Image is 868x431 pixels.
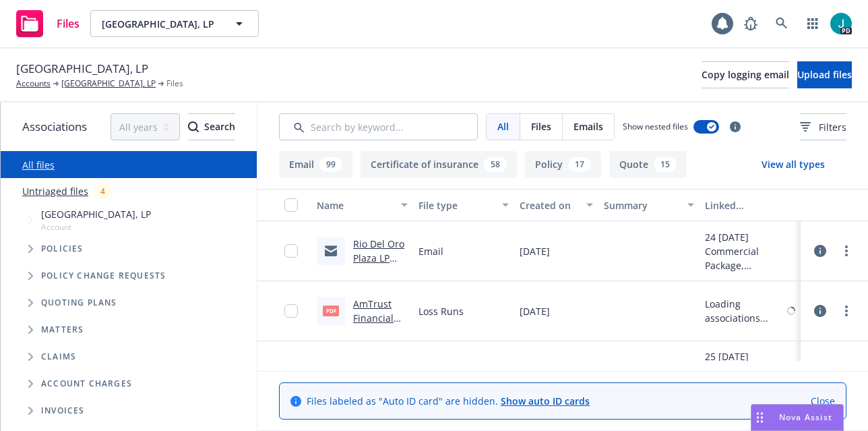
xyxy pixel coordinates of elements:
[279,151,352,178] button: Email
[418,244,443,258] span: Email
[838,243,855,259] a: more
[284,198,298,212] input: Select all
[22,159,55,171] a: All files
[484,157,507,172] div: 58
[16,60,148,78] span: [GEOGRAPHIC_DATA], LP
[520,304,550,318] span: [DATE]
[740,151,846,178] button: View all types
[41,207,151,221] span: [GEOGRAPHIC_DATA], LP
[819,120,846,134] span: Filters
[16,78,51,90] a: Accounts
[41,326,84,334] span: Matters
[531,119,551,134] span: Files
[705,349,795,392] div: 25 [DATE] Commercial Package, Commercial Umbrella Renewal
[323,306,339,316] span: pdf
[811,394,835,408] a: Close
[311,189,413,221] button: Name
[797,61,852,88] button: Upload files
[830,13,852,34] img: photo
[307,394,590,408] span: Files labeled as "Auto ID card" are hidden.
[737,10,764,37] a: Report a Bug
[188,121,199,132] svg: Search
[94,183,112,199] div: 4
[317,198,393,212] div: Name
[800,120,846,134] span: Filters
[700,189,801,221] button: Linked associations
[166,78,183,90] span: Files
[41,353,76,361] span: Claims
[525,151,601,178] button: Policy
[768,10,795,37] a: Search
[418,198,494,212] div: File type
[779,411,832,423] span: Nova Assist
[361,151,517,178] button: Certificate of insurance
[705,230,795,272] div: 24 [DATE] Commercial Package, Commercial Umbrella Renewal
[609,151,687,178] button: Quote
[319,157,342,172] div: 99
[797,68,852,81] span: Upload files
[702,68,789,81] span: Copy logging email
[41,272,166,280] span: Policy change requests
[598,189,700,221] button: Summary
[514,189,598,221] button: Created on
[279,113,478,140] input: Search by keyword...
[1,204,257,424] div: Tree Example
[838,303,855,319] a: more
[604,198,679,212] div: Summary
[654,157,677,172] div: 15
[61,78,156,90] a: [GEOGRAPHIC_DATA], LP
[497,119,509,134] span: All
[188,114,235,140] div: Search
[520,198,578,212] div: Created on
[573,119,603,134] span: Emails
[41,407,85,415] span: Invoices
[11,5,85,42] a: Files
[90,10,259,37] button: [GEOGRAPHIC_DATA], LP
[57,18,80,29] span: Files
[520,244,550,258] span: [DATE]
[751,404,844,431] button: Nova Assist
[284,244,298,258] input: Toggle Row Selected
[568,157,591,172] div: 17
[799,10,826,37] a: Switch app
[501,395,590,407] a: Show auto ID cards
[41,380,132,388] span: Account charges
[284,304,298,318] input: Toggle Row Selected
[702,61,789,88] button: Copy logging email
[751,405,768,430] div: Drag to move
[418,304,464,318] span: Loss Runs
[41,221,151,233] span: Account
[705,297,784,325] div: Loading associations...
[22,184,88,198] a: Untriaged files
[353,237,406,349] a: Rio Del Oro Plaza LP Policy#: WPP2046425-00 - General Correspondence
[41,245,84,253] span: Policies
[41,299,117,307] span: Quoting plans
[188,113,235,140] button: SearchSearch
[800,113,846,140] button: Filters
[22,118,87,136] span: Associations
[413,189,514,221] button: File type
[102,17,218,31] span: [GEOGRAPHIC_DATA], LP
[353,297,408,424] a: AmTrust Financial Services, Inc PKG UMB [DATE] - [DATE] Loss Runs - Valued [DATE].pdf
[623,121,688,132] span: Show nested files
[705,198,795,212] div: Linked associations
